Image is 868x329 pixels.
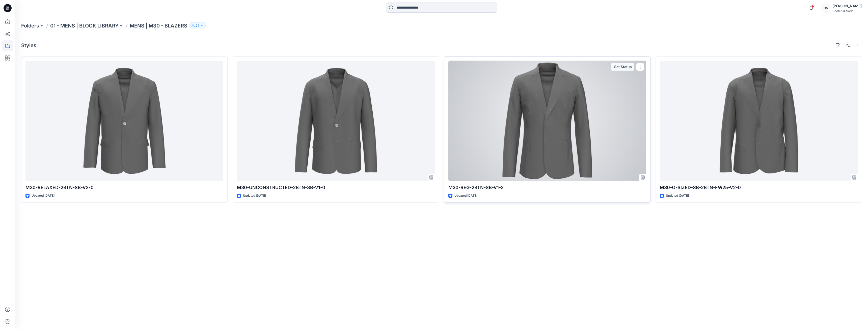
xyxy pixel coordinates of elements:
[821,4,830,13] div: BV
[666,193,689,198] p: Updated [DATE]
[25,61,223,181] a: M30-RELAXED-2BTN-SB-V2-0
[32,193,55,198] p: Updated [DATE]
[21,42,36,48] h4: Styles
[130,22,187,29] p: MENS | M30 - BLAZERS
[196,23,199,28] p: 24
[237,61,435,181] a: M30-UNCONSTRUCTED-2BTN-SB-V1-0
[243,193,266,198] p: Updated [DATE]
[660,184,858,191] p: M30-O-SIZED-SB-2BTN-FW25-V2-0
[25,184,223,191] p: M30-RELAXED-2BTN-SB-V2-0
[832,3,862,9] div: [PERSON_NAME]
[189,22,206,29] button: 24
[454,193,477,198] p: Updated [DATE]
[448,184,646,191] p: M30-REG-2BTN-SB-V1-2
[448,61,646,181] a: M30-REG-2BTN-SB-V1-2
[50,22,119,29] a: 01 - MENS | BLOCK LIBRARY
[237,184,435,191] p: M30-UNCONSTRUCTED-2BTN-SB-V1-0
[832,9,862,13] div: Scotch & Soda
[21,22,39,29] a: Folders
[660,61,858,181] a: M30-O-SIZED-SB-2BTN-FW25-V2-0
